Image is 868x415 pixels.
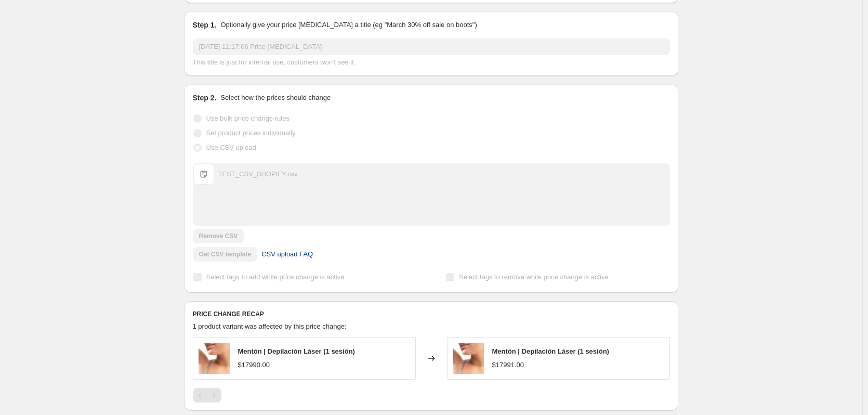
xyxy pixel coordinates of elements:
[261,249,313,260] span: CSV upload FAQ
[193,322,347,330] span: 1 product variant was affected by this price change:
[492,360,524,370] div: $17991.00
[193,310,670,318] h6: PRICE CHANGE RECAP
[459,273,609,281] span: Select tags to remove while price change is active
[199,343,230,374] img: DSC_9878bn_c49d3d24-4a9f-4b70-b9d0-1688563687da_80x.jpg
[193,38,670,55] input: 30% off holiday sale
[193,58,354,66] span: This title is just for internal use, customers won't see it
[453,343,484,374] img: DSC_9878bn_c49d3d24-4a9f-4b70-b9d0-1688563687da_80x.jpg
[206,144,256,151] span: Use CSV upload
[206,114,290,122] span: Use bulk price change rules
[206,273,345,281] span: Select tags to add while price change is active
[238,360,270,370] div: $17990.00
[218,169,298,179] div: TEST_CSV_SHOPIFY.csv
[193,388,221,403] nav: Pagination
[220,20,477,30] p: Optionally give your price [MEDICAL_DATA] a title (eg "March 30% off sale on boots")
[193,93,217,103] h2: Step 2.
[492,347,609,355] span: Mentón | Depilación Láser (1 sesión)
[220,93,331,103] p: Select how the prices should change
[255,246,319,263] a: CSV upload FAQ
[238,347,355,355] span: Mentón | Depilación Láser (1 sesión)
[206,129,296,137] span: Set product prices individually
[193,20,217,30] h2: Step 1.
